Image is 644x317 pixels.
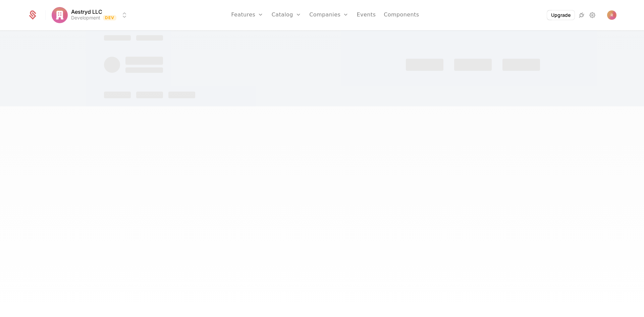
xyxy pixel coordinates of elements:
a: Integrations [578,11,586,19]
span: Dev [103,15,117,20]
button: Upgrade [547,10,575,20]
img: RASHIKA [607,10,616,20]
span: Aestryd LLC [71,9,102,14]
button: Open user button [607,10,616,20]
img: Aestryd LLC [52,7,68,23]
div: Development [71,14,100,21]
a: Settings [588,11,596,19]
button: Select environment [54,8,129,22]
